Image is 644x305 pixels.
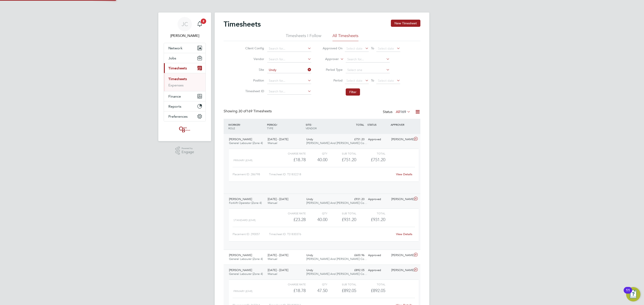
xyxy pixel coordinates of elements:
[267,78,311,84] input: Search for...
[168,77,187,81] a: Timesheets
[327,151,356,156] div: Sub Total
[391,20,420,27] button: New Timesheet
[224,109,273,114] div: Showing
[306,257,367,261] span: [PERSON_NAME] And [PERSON_NAME] Co…
[228,126,235,130] span: ROLE
[164,101,205,111] button: Reports
[306,282,327,287] div: QTY
[327,282,356,287] div: Sub Total
[327,216,356,223] div: £931.20
[164,73,205,91] div: Timesheets
[267,46,311,52] input: Search for...
[168,94,181,98] span: Finance
[168,83,184,87] a: Expenses
[277,216,306,223] div: £23.28
[327,211,356,216] div: Sub Total
[244,78,264,82] label: Position
[306,272,367,276] span: [PERSON_NAME] And [PERSON_NAME] Co…
[229,272,263,276] span: General Labourer (Zone 4)
[327,156,356,163] div: £751.20
[306,268,313,272] span: Undy
[267,56,311,63] input: Search for...
[390,196,413,203] div: [PERSON_NAME]
[182,21,188,27] span: JC
[306,126,317,130] span: VENDOR
[164,63,205,73] button: Timesheets
[238,109,246,113] span: 30 of
[268,253,288,257] span: [DATE] - [DATE]
[306,141,367,145] span: [PERSON_NAME] And [PERSON_NAME] Co…
[233,171,269,178] div: Placement ID: 286798
[244,89,264,93] label: Timesheet ID
[322,68,343,72] label: Period Type
[327,287,356,294] div: £892.05
[175,146,194,155] a: Powered byEngage
[158,13,211,141] nav: Main navigation
[266,121,305,132] div: PERIOD
[319,57,339,61] label: Approver
[268,268,288,272] span: [DATE] - [DATE]
[224,20,261,29] h2: Timesheets
[346,88,360,96] button: Filter
[366,196,390,203] div: Approved
[164,111,205,121] button: Preferences
[390,136,413,143] div: [PERSON_NAME]
[346,79,362,83] span: Select date
[371,157,385,162] span: £751.20
[346,46,362,50] span: Select date
[322,78,343,82] label: Period
[356,151,385,156] div: Total
[267,126,273,130] span: TYPE
[346,67,390,73] input: Select one
[195,17,204,31] a: 2
[306,253,313,257] span: Undy
[366,252,390,259] div: Approved
[306,287,327,294] div: 47.50
[306,216,327,223] div: 40.00
[383,109,411,115] div: Status
[378,79,394,83] span: Select date
[168,56,176,60] span: Jobs
[306,211,327,216] div: QTY
[306,197,313,201] span: Undy
[233,219,256,222] span: Standard (£/HR)
[240,123,241,126] span: /
[400,110,406,114] span: 169
[277,151,306,156] div: Charge rate
[168,66,187,70] span: Timesheets
[311,123,312,126] span: /
[168,114,188,119] span: Preferences
[164,43,205,53] button: Network
[268,137,288,141] span: [DATE] - [DATE]
[356,123,364,126] span: TOTAL
[229,137,252,141] span: [PERSON_NAME]
[277,282,306,287] div: Charge rate
[306,137,313,141] span: Undy
[164,33,206,38] span: James Crawley
[267,67,311,73] input: Search for...
[229,257,263,261] span: General Labourer (Zone 4)
[233,231,269,238] div: Placement ID: 290057
[346,56,390,63] input: Search for...
[277,156,306,163] div: £18.78
[229,253,252,257] span: [PERSON_NAME]
[244,57,264,61] label: Vendor
[396,110,411,114] label: All
[168,104,181,109] span: Reports
[164,126,206,133] a: Go to home page
[233,159,252,162] span: Primary (£/HR)
[229,268,252,272] span: [PERSON_NAME]
[396,232,412,236] a: View Details
[229,201,262,205] span: Forklift Operator (Zone 4)
[356,282,385,287] div: Total
[306,156,327,163] div: 40.00
[164,17,206,38] a: JC[PERSON_NAME]
[268,257,277,261] span: Manual
[322,46,343,50] label: Approved On
[268,141,277,145] span: Manual
[269,231,393,238] div: Timesheet ID: TS1830376
[306,151,327,156] div: QTY
[164,91,205,101] button: Finance
[182,150,194,154] span: Engage
[366,121,390,129] div: STATUS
